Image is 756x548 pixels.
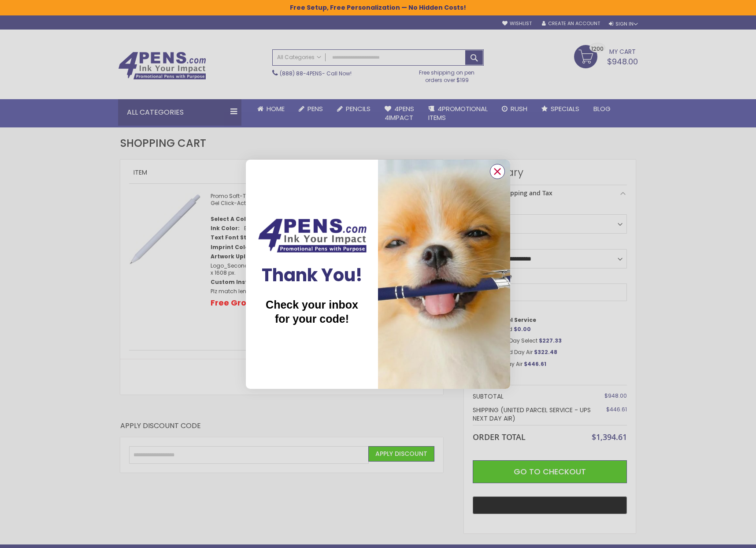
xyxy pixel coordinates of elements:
span: Thank You! [262,263,363,287]
img: Couch [255,216,369,255]
span: Check your inbox for your code! [266,298,358,325]
button: Close dialog [490,164,505,179]
img: b2d7038a-49cb-4a70-a7cc-c7b8314b33fd.jpeg [378,160,510,389]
